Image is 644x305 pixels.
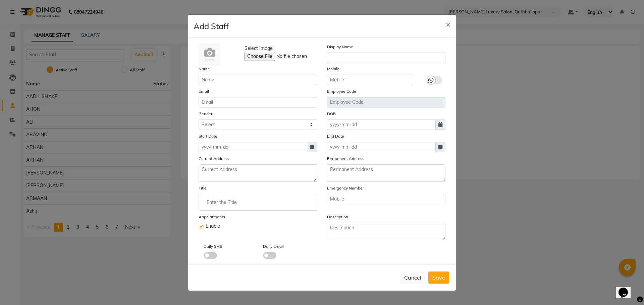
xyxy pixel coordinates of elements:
label: DOB [327,111,336,117]
label: Gender [199,111,212,117]
input: yyyy-mm-dd [199,142,307,152]
input: Mobile [327,75,413,85]
label: End Date [327,133,344,139]
span: Select Image [245,45,273,52]
span: Save [432,274,445,281]
input: Enter the Title [202,196,314,209]
label: Emergency Number [327,185,364,191]
label: Mobile [327,66,339,72]
input: Mobile [327,194,445,204]
input: Select Image [245,52,336,61]
button: Close [440,15,456,33]
label: Email [199,88,209,94]
label: Employee Code [327,88,356,94]
label: Title [199,185,207,191]
button: Cancel [400,271,426,284]
label: Current Address [199,156,229,162]
input: Name [199,75,317,85]
span: × [446,19,450,29]
label: Description [327,214,348,220]
label: Permanent Address [327,156,364,162]
input: Employee Code [327,97,445,107]
label: Display Name [327,44,353,50]
input: Email [199,97,317,107]
label: Start Date [199,133,217,139]
img: Cinque Terre [199,43,221,65]
h4: Add Staff [194,20,229,32]
label: Name [199,66,210,72]
label: Daily Email [263,243,284,249]
button: Save [428,272,449,284]
label: Daily SMS [204,243,222,249]
input: yyyy-mm-dd [327,142,436,152]
iframe: chat widget [616,278,637,298]
label: Appointments [199,214,225,220]
span: Enable [206,223,220,230]
input: yyyy-mm-dd [327,120,436,130]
